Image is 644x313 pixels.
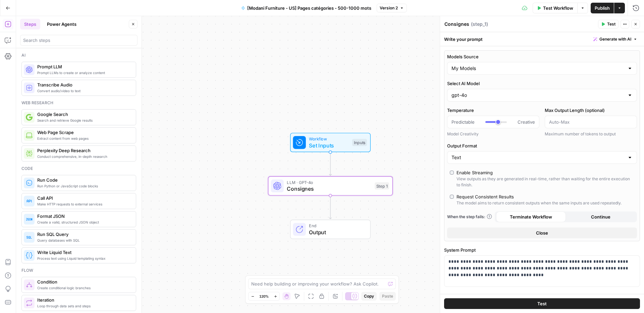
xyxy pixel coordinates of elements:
div: Enable Streaming [457,169,493,176]
div: Write your prompt [440,32,644,46]
label: Max Output Length (optional) [545,107,637,114]
button: Steps [20,19,40,29]
g: Edge from start to step_1 [329,152,331,176]
label: Chat [444,292,640,299]
div: Step 1 [375,182,389,190]
span: End [309,223,364,229]
span: Close [536,230,548,236]
input: My Models [451,65,625,72]
div: View outputs as they are generated in real-time, rather than waiting for the entire execution to ... [457,176,634,188]
div: Model Creativity [447,131,539,137]
input: Search steps [23,37,135,44]
span: Creative [518,119,535,125]
button: Generate with AI [591,35,640,44]
span: Predictable [451,119,475,125]
label: Models Source [447,53,637,60]
span: Convert audio/video to text [37,88,130,93]
span: Output [309,228,364,236]
span: Terminate Workflow [510,213,552,220]
span: Write Liquid Text [37,249,130,256]
span: Loop through data sets and steps [37,303,130,309]
span: Workflow [309,136,349,142]
span: Extract content from web pages [37,136,130,141]
span: Transcribe Audio [37,81,130,88]
input: gpt-4o [451,92,625,99]
span: 120% [259,294,269,299]
span: Run SQL Query [37,231,130,238]
span: Version 2 [380,5,398,11]
button: Power Agents [43,19,80,29]
input: Enable StreamingView outputs as they are generated in real-time, rather than waiting for the enti... [450,171,454,175]
label: Select AI Model [447,80,637,87]
button: Test [598,20,619,28]
span: Publish [595,5,610,11]
span: Run Code [37,177,130,183]
span: Copy [364,293,374,299]
input: Auto-Max [549,119,633,125]
label: System Prompt [444,247,640,253]
label: Output Format [447,142,637,149]
button: Close [447,228,637,238]
span: Conduct comprehensive, in-depth research [37,154,130,159]
span: Make HTTP requests to external services [37,201,130,207]
div: Maximum number of tokens to output [545,131,637,137]
span: Query databases with SQL [37,238,130,243]
span: Prompt LLMs to create or analyze content [37,70,130,75]
div: Code [21,166,136,172]
span: Continue [591,213,610,220]
input: Text [451,154,625,161]
span: Test [607,21,615,27]
span: Create a valid, structured JSON object [37,220,130,225]
div: Inputs [352,139,367,146]
input: Request Consistent ResultsThe model aims to return consistent outputs when the same inputs are us... [450,195,454,199]
span: Set Inputs [309,141,349,149]
button: Test Workflow [533,3,577,13]
div: LLM · GPT-4oConsignesStep 1 [268,176,393,196]
span: [Modani Furniture - US] Pages catégories - 500-1000 mots [247,5,371,11]
span: Run Python or JavaScript code blocks [37,183,130,189]
span: Format JSON [37,213,130,220]
div: The model aims to return consistent outputs when the same inputs are used repeatedly. [457,200,622,206]
span: Paste [382,293,393,299]
span: Perplexity Deep Research [37,147,130,154]
span: Condition [37,278,130,285]
button: Copy [361,292,377,301]
span: Consignes [287,185,371,193]
button: Version 2 [377,4,407,12]
button: [Modani Furniture - US] Pages catégories - 500-1000 mots [237,3,375,13]
span: Call API [37,195,130,201]
span: Test Workflow [543,5,573,11]
a: When the step fails: [447,214,492,220]
span: Process text using Liquid templating syntax [37,256,130,261]
div: Ai [21,52,136,58]
g: Edge from step_1 to end [329,196,331,219]
span: Prompt LLM [37,63,130,70]
span: Iteration [37,297,130,303]
button: Paste [379,292,396,301]
button: Publish [591,3,614,13]
span: Google Search [37,111,130,118]
span: Web Page Scrape [37,129,130,136]
div: WorkflowSet InputsInputs [268,133,393,152]
span: Generate with AI [599,36,631,42]
span: Search and retrieve Google results [37,118,130,123]
span: LLM · GPT-4o [287,179,371,185]
div: Flow [21,267,136,273]
button: Test [444,298,640,309]
button: Continue [566,211,636,222]
div: Web research [21,100,136,106]
div: EndOutput [268,220,393,239]
label: Temperature [447,107,539,114]
span: Test [537,300,547,307]
div: Request Consistent Results [457,193,514,200]
textarea: Consignes [444,21,469,27]
span: ( step_1 ) [471,21,488,27]
span: Create conditional logic branches [37,285,130,291]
